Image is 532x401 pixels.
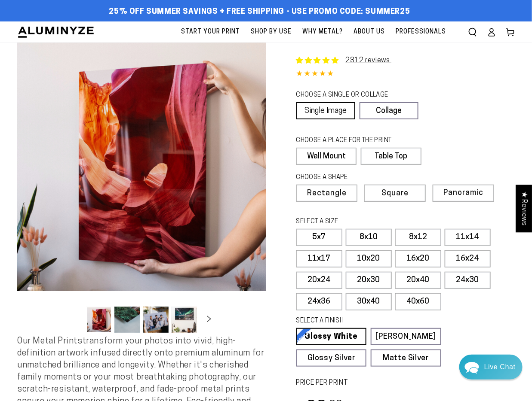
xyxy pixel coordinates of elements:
a: Collage [360,102,418,119]
img: Aluminyze [17,26,95,39]
label: PRICE PER PRINT [296,378,515,388]
button: Load image 2 in gallery view [114,307,140,333]
a: Glossy White [296,328,367,345]
div: Click to open Judge.me floating reviews tab [516,185,532,232]
label: 8x10 [346,229,392,246]
media-gallery: Gallery Viewer [17,43,266,335]
img: Helga [98,13,121,35]
div: Contact Us Directly [484,355,516,380]
label: 24x30 [445,272,491,289]
button: Slide right [200,310,218,329]
button: Load image 1 in gallery view [86,307,112,333]
summary: Search our site [463,23,482,42]
label: 20x24 [296,272,342,289]
label: Table Top [361,148,421,165]
a: [PERSON_NAME] [371,328,441,345]
label: 20x40 [395,272,441,289]
label: 11x17 [296,250,342,267]
span: About Us [354,27,385,37]
label: 5x7 [296,229,342,246]
a: Why Metal? [298,21,347,43]
span: Square [381,190,409,197]
a: About Us [349,21,389,43]
span: We run on [66,246,117,251]
label: Wall Mount [296,148,357,165]
button: Slide left [65,310,83,329]
legend: CHOOSE A SINGLE OR COLLAGE [296,91,410,100]
div: 4.85 out of 5.0 stars [296,68,515,81]
span: Panoramic [443,189,483,197]
img: Marie J [62,13,85,35]
legend: CHOOSE A SHAPE [296,173,415,182]
legend: CHOOSE A PLACE FOR THE PRINT [296,136,414,146]
legend: SELECT A SIZE [296,217,424,227]
label: 10x20 [346,250,392,267]
span: Professionals [396,27,446,37]
label: 30x40 [346,293,392,310]
a: Shop By Use [246,21,296,43]
label: 24x36 [296,293,342,310]
span: Shop By Use [251,27,292,37]
span: Start Your Print [181,27,240,37]
label: 8x12 [395,229,441,246]
span: 25% off Summer Savings + Free Shipping - Use Promo Code: SUMMER25 [109,7,410,17]
span: Why Metal? [302,27,343,37]
label: 16x24 [445,250,491,267]
legend: SELECT A FINISH [296,316,424,326]
button: Load image 4 in gallery view [171,307,197,333]
button: Load image 3 in gallery view [143,307,169,333]
label: 11x14 [445,229,491,246]
a: Leave A Message [57,259,126,273]
img: John [80,13,103,35]
div: Chat widget toggle [459,355,523,380]
a: Professionals [391,21,450,43]
label: 16x20 [395,250,441,267]
a: Start Your Print [177,21,244,43]
span: Away until 8:00 AM [63,43,120,49]
span: Rectangle [307,190,347,197]
span: Re:amaze [92,245,116,251]
label: 20x30 [346,272,392,289]
a: Single Image [296,102,355,119]
a: Glossy Silver [296,349,367,367]
label: 40x60 [395,293,441,310]
a: Matte Silver [371,349,441,367]
a: 2312 reviews. [346,57,392,64]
